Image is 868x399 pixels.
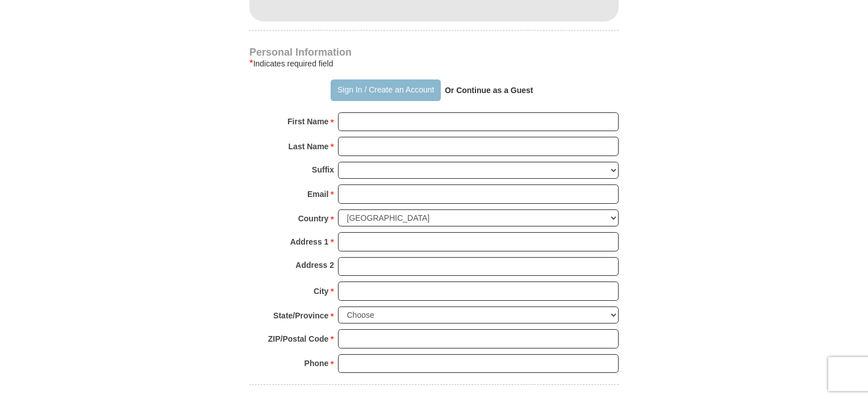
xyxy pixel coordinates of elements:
h4: Personal Information [249,48,619,57]
strong: Address 2 [295,257,334,273]
strong: Address 1 [290,234,329,250]
strong: Suffix [312,162,334,178]
div: Indicates required field [249,57,619,70]
strong: Or Continue as a Guest [445,86,533,95]
strong: City [314,283,328,299]
strong: Last Name [289,138,329,154]
button: Sign In / Create an Account [331,79,440,101]
strong: Email [307,186,328,202]
strong: State/Province [273,308,328,324]
strong: Phone [304,355,329,371]
strong: First Name [287,114,328,129]
strong: ZIP/Postal Code [268,331,329,347]
strong: Country [298,211,329,226]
